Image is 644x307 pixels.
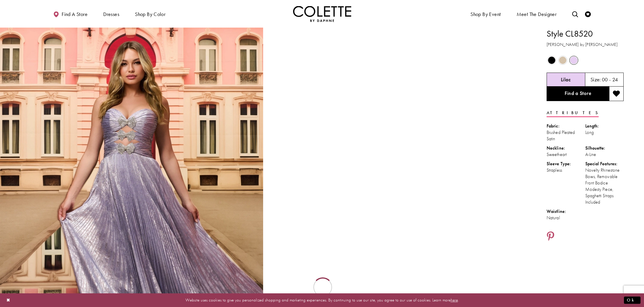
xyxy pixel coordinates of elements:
div: Sleeve Type: [547,161,585,167]
p: Website uses cookies to give you personalized shopping and marketing experiences. By continuing t... [42,296,602,304]
div: Novelty Rhinestone Bows, Removable Front Bodice Modesty Piece, Spaghetti Straps Included [585,167,624,205]
a: Attributes [547,109,599,117]
span: Shop by color [135,11,165,17]
div: Waistline: [547,208,585,215]
div: Fabric: [547,123,585,129]
span: Size: [591,76,601,83]
div: Strapless [547,167,585,173]
button: Submit Dialog [624,297,641,304]
div: Lilac [569,55,579,65]
div: Gold Dust [558,55,568,65]
span: Dresses [103,11,119,17]
a: here [451,297,458,303]
div: Product color controls state depends on size chosen [547,55,624,66]
span: Shop By Event [470,11,501,17]
a: Visit Home Page [293,6,351,22]
div: Sweetheart [547,151,585,158]
div: Brushed Pleated Satin [547,129,585,142]
img: Colette by Daphne [293,6,351,22]
h3: [PERSON_NAME] by [PERSON_NAME] [547,41,624,48]
a: Meet the designer [515,6,558,22]
h5: 00 - 24 [602,77,618,82]
button: Add to wishlist [609,87,624,101]
h5: Chosen color [561,77,571,82]
button: Close Dialog [3,295,13,305]
div: Silhouette: [585,145,624,151]
div: A-Line [585,151,624,158]
span: Dresses [102,6,121,22]
video: Style CL8520 Colette by Daphne #1 autoplay loop mute video [266,28,529,159]
span: Meet the designer [517,11,557,17]
a: Find a Store [547,87,609,101]
a: Check Wishlist [584,6,592,22]
a: Toggle search [571,6,579,22]
span: Shop By Event [469,6,502,22]
div: Neckline: [547,145,585,151]
div: Length: [585,123,624,129]
h1: Style CL8520 [547,28,624,40]
div: Natural [547,215,585,221]
a: Find a store [52,6,89,22]
div: Long [585,129,624,136]
div: Black [547,55,557,65]
div: Special Features: [585,161,624,167]
span: Find a store [62,11,88,17]
span: Shop by color [133,6,167,22]
a: Share using Pinterest - Opens in new tab [547,231,554,242]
